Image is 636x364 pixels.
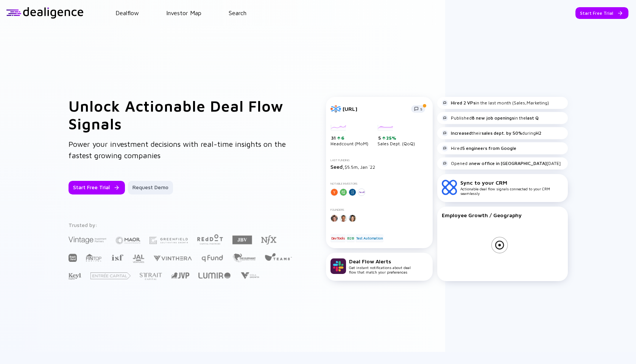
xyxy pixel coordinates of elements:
[482,130,522,136] strong: sales dept. by 50%
[378,135,415,141] div: 5
[150,237,188,244] img: Greenfield Partners
[330,163,344,170] span: Seed,
[442,160,561,166] div: Opened a [DATE]
[340,135,344,141] div: 6
[442,130,541,136] div: their during
[442,100,549,106] div: in the last month (Sales,Marketing)
[460,179,563,196] div: Actionable deal flow signals connected to your CRM seamlessly
[232,254,256,262] img: The Elephant
[349,258,411,274] div: Get instant notifications about deal flow that match your preferences
[69,140,286,160] span: Power your investment decisions with real-time insights on the fastest growing companies
[261,235,276,244] img: NFX
[331,135,368,141] div: 31
[111,254,123,261] img: Israel Secondary Fund
[198,272,231,278] img: Lumir Ventures
[115,234,140,247] img: Maor Investments
[197,233,223,245] img: Red Dot Capital Partners
[115,9,139,16] a: Dealflow
[536,130,541,136] strong: H2
[471,160,547,166] strong: new office in [GEOGRAPHIC_DATA]
[472,115,514,121] strong: 8 new job openings
[153,255,192,262] img: Vinthera
[166,9,201,16] a: Investor Map
[69,273,81,280] img: Key1 Capital
[355,234,383,242] div: Test Automation
[69,97,296,132] h1: Unlock Actionable Deal Flow Signals
[377,125,415,147] div: Sales Dept. (QoQ)
[128,181,173,194] button: Request Demo
[201,254,223,263] img: Q Fund
[132,255,144,263] img: JAL Ventures
[69,222,293,228] div: Trusted by:
[346,234,354,242] div: B2B
[140,273,162,280] img: Strait Capital
[451,130,472,136] strong: Increased
[330,208,428,212] div: Founders
[330,182,428,185] div: Notable Investors
[240,272,260,279] img: Viola Growth
[343,106,407,112] div: [URL]
[330,159,428,162] div: Last Funding
[69,236,106,244] img: Vintage Investment Partners
[90,272,131,279] img: Entrée Capital
[462,145,516,151] strong: 5 engineers from Google
[86,254,102,262] img: FINTOP Capital
[460,179,563,186] div: Sync to your CRM
[442,212,563,218] div: Employee Growth / Geography
[171,272,189,278] img: Jerusalem Venture Partners
[330,125,368,147] div: Headcount (MoM)
[442,115,539,121] div: Published in the
[232,235,252,245] img: JBV Capital
[385,135,396,141] div: 25%
[349,258,411,264] div: Deal Flow Alerts
[330,234,346,242] div: DevTools
[451,100,475,106] strong: Hired 2 VPs
[575,7,628,19] button: Start Free Trial
[526,115,539,121] strong: last Q
[229,9,246,16] a: Search
[442,145,516,151] div: Hired
[69,181,125,194] button: Start Free Trial
[265,253,292,261] img: Team8
[330,163,428,170] div: $5.5m, Jan `22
